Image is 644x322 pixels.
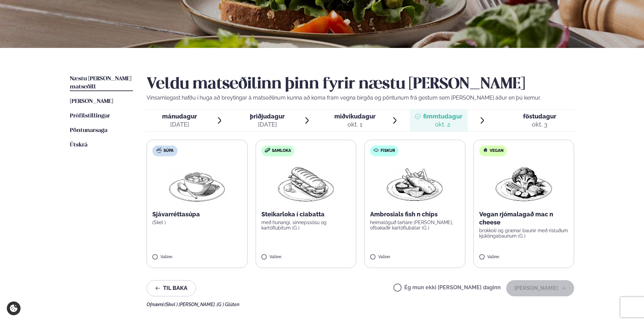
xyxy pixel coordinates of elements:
[523,120,556,129] div: okt. 3
[162,120,197,129] div: [DATE]
[147,302,574,307] div: Ofnæmi:
[7,301,21,315] a: Cookie settings
[147,94,574,102] p: Vinsamlegast hafðu í huga að breytingar á matseðlinum kunna að koma fram vegna birgða og pöntunum...
[152,220,242,225] p: (Skel )
[70,127,107,135] a: Pöntunarsaga
[162,113,197,120] span: mánudagur
[334,120,376,129] div: okt. 1
[483,147,488,153] img: Vegan.svg
[156,147,162,153] img: soup.svg
[265,148,270,153] img: sandwich-new-16px.svg
[250,120,285,129] div: [DATE]
[370,220,460,231] p: heimalöguð tartare [PERSON_NAME], ofbakaðir kartöflubátar (G )
[381,148,395,154] span: Fiskur
[490,148,504,154] span: Vegan
[164,302,217,307] span: (Skel ) [PERSON_NAME] ,
[70,76,131,90] span: Næstu [PERSON_NAME] matseðill
[276,162,336,205] img: Panini.png
[506,280,574,296] button: [PERSON_NAME]
[261,210,351,218] p: Steikarloka í ciabatta
[70,112,110,120] a: Prófílstillingar
[334,113,376,120] span: miðvikudagur
[479,210,569,226] p: Vegan rjómalagað mac n cheese
[152,210,242,218] p: Sjávarréttasúpa
[163,148,174,154] span: Súpa
[70,128,107,133] span: Pöntunarsaga
[385,162,444,205] img: Fish-Chips.png
[272,148,291,154] span: Samloka
[167,162,227,205] img: Soup.png
[70,113,110,119] span: Prófílstillingar
[423,120,462,129] div: okt. 2
[370,210,460,218] p: Ambrosials fish n chips
[217,302,239,307] span: (G ) Glúten
[70,98,113,106] a: [PERSON_NAME]
[70,142,87,148] span: Útskrá
[523,113,556,120] span: föstudagur
[494,162,553,205] img: Vegan.png
[147,75,574,94] h2: Veldu matseðilinn þinn fyrir næstu [PERSON_NAME]
[261,220,351,231] p: með hunangi, sinnepssósu og kartöflubitum (G )
[479,228,569,239] p: brokkolí og grænar baunir með ristuðum kjúklingabaunum (G )
[70,99,113,104] span: [PERSON_NAME]
[373,147,379,153] img: fish.svg
[70,141,87,149] a: Útskrá
[147,280,196,296] button: Til baka
[70,75,133,91] a: Næstu [PERSON_NAME] matseðill
[250,113,285,120] span: þriðjudagur
[423,113,462,120] span: fimmtudagur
